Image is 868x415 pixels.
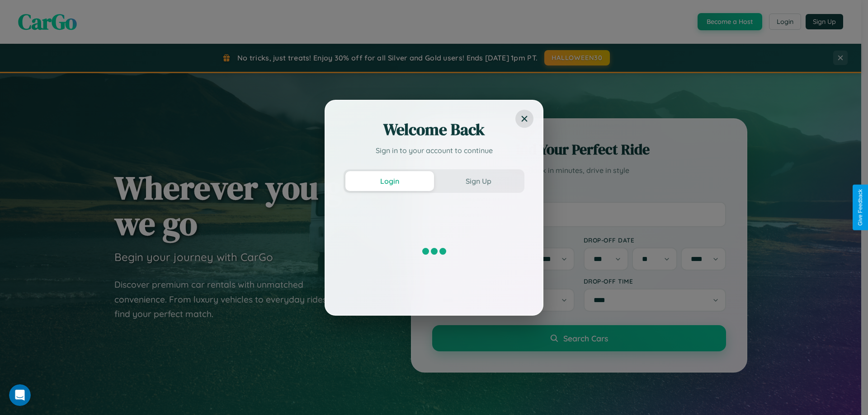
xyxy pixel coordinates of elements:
div: Give Feedback [857,189,863,226]
button: Sign Up [434,171,523,191]
iframe: Intercom live chat [9,384,31,406]
button: Login [345,171,434,191]
p: Sign in to your account to continue [344,145,524,156]
h2: Welcome Back [344,119,524,140]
